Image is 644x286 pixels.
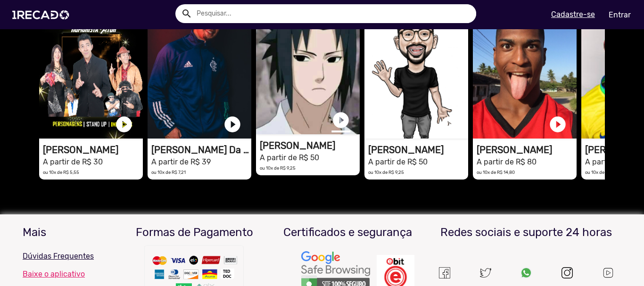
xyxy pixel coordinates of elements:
[151,157,211,166] small: A partir de R$ 39
[585,170,624,175] small: ou 10x de R$ 55,50
[431,226,621,239] h3: Redes sociais e suporte 24 horas
[190,4,476,23] input: Pesquisar...
[178,5,194,21] button: Example home icon
[520,267,532,278] img: Um recado,1Recado,1 recado,vídeo de famosos,site para pagar famosos,vídeos e lives exclusivas de ...
[477,170,515,175] small: ou 10x de R$ 14,80
[278,226,417,239] h3: Certificados e segurança
[477,157,537,166] small: A partir de R$ 80
[551,10,595,19] u: Cadastre-se
[39,2,143,139] video: 1RECADO vídeos dedicados para fãs e empresas
[364,2,468,139] video: 1RECADO vídeos dedicados para fãs e empresas
[480,267,491,278] img: twitter.svg
[43,157,103,166] small: A partir de R$ 30
[368,170,404,175] small: ou 10x de R$ 9,25
[151,170,186,175] small: ou 10x de R$ 7,21
[473,2,577,139] video: 1RECADO vídeos dedicados para fãs e empresas
[260,165,296,171] small: ou 10x de R$ 9,25
[43,170,79,175] small: ou 10x de R$ 5,55
[23,251,111,262] p: Dúvidas Frequentes
[440,115,459,134] a: play_circle_filled
[561,267,573,278] img: instagram.svg
[368,144,468,155] h1: [PERSON_NAME]
[23,226,111,239] h3: Mais
[43,144,143,155] h1: [PERSON_NAME]
[23,270,111,278] a: Baixe o aplicativo
[223,115,242,134] a: play_circle_filled
[603,7,637,23] a: Entrar
[260,153,319,162] small: A partir de R$ 50
[548,115,567,134] a: play_circle_filled
[602,267,614,279] img: Um recado,1Recado,1 recado,vídeo de famosos,site para pagar famosos,vídeos e lives exclusivas de ...
[148,2,251,139] video: 1RECADO vídeos dedicados para fãs e empresas
[368,157,428,166] small: A partir de R$ 50
[181,8,192,19] mat-icon: Example home icon
[477,144,577,155] h1: [PERSON_NAME]
[260,140,360,151] h1: [PERSON_NAME]
[115,115,133,134] a: play_circle_filled
[331,111,350,130] a: play_circle_filled
[125,226,264,239] h3: Formas de Pagamento
[439,267,450,278] img: Um recado,1Recado,1 recado,vídeo de famosos,site para pagar famosos,vídeos e lives exclusivas de ...
[151,144,251,155] h1: [PERSON_NAME] Da Torcida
